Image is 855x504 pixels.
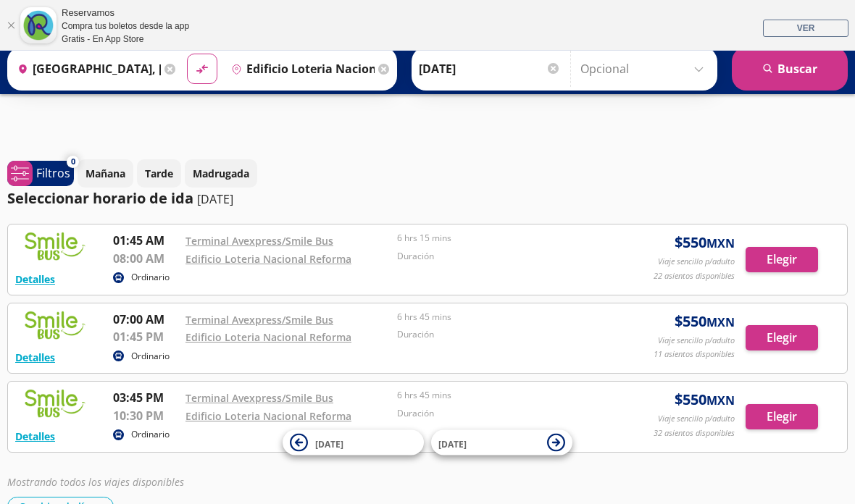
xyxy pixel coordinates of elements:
p: 10:30 PM [113,407,178,424]
small: MXN [706,392,735,408]
img: RESERVAMOS [15,232,95,261]
p: 32 asientos disponibles [654,427,735,440]
a: Terminal Avexpress/Smile Bus [185,391,333,405]
p: 11 asientos disponibles [654,348,735,361]
button: Tarde [137,159,181,188]
input: Buscar Origen [12,51,161,87]
p: Madrugada [193,166,249,181]
p: Ordinario [131,350,170,363]
button: Elegir [746,247,818,272]
em: Mostrando todos los viajes disponibles [7,475,184,489]
small: MXN [706,235,735,251]
p: 6 hrs 45 mins [397,389,601,402]
p: Viaje sencillo p/adulto [658,335,735,347]
p: [DATE] [197,190,233,208]
span: 0 [71,156,75,168]
span: $ 550 [675,311,735,332]
input: Buscar Destino [225,51,375,87]
img: RESERVAMOS [15,311,95,340]
p: 6 hrs 45 mins [397,311,601,324]
p: 22 asientos disponibles [654,270,735,282]
p: 08:00 AM [113,250,178,267]
img: RESERVAMOS [15,389,95,418]
p: Duración [397,250,601,263]
p: 01:45 AM [113,232,178,249]
p: Duración [397,407,601,420]
p: 6 hrs 15 mins [397,232,601,245]
p: 07:00 AM [113,311,178,328]
a: Cerrar [7,21,15,30]
div: Compra tus boletos desde la app [62,20,189,33]
span: [DATE] [438,437,467,450]
a: VER [763,20,848,37]
a: Edificio Loteria Nacional Reforma [185,409,351,423]
p: Tarde [145,166,173,181]
a: Terminal Avexpress/Smile Bus [185,313,333,327]
p: Seleccionar horario de ida [7,188,193,209]
small: MXN [706,314,735,330]
button: Elegir [746,325,818,350]
p: Mañana [85,166,125,181]
p: Ordinario [131,271,170,284]
button: 0Filtros [7,161,74,186]
button: Buscar [732,47,848,91]
button: [DATE] [283,430,424,455]
button: Mañana [78,159,133,188]
a: Edificio Loteria Nacional Reforma [185,252,351,266]
p: Duración [397,328,601,341]
span: $ 550 [675,389,735,411]
button: Elegir [746,404,818,429]
input: Opcional [580,51,710,87]
button: Detalles [15,272,55,287]
span: VER [797,23,815,33]
p: Viaje sencillo p/adulto [658,256,735,268]
p: Ordinario [131,428,170,441]
div: Gratis - En App Store [62,33,189,46]
p: Viaje sencillo p/adulto [658,413,735,425]
button: [DATE] [431,430,572,455]
button: Madrugada [185,159,257,188]
a: Terminal Avexpress/Smile Bus [185,234,333,248]
p: 01:45 PM [113,328,178,345]
button: Detalles [15,350,55,365]
a: Edificio Loteria Nacional Reforma [185,330,351,344]
input: Elegir Fecha [419,51,561,87]
span: [DATE] [315,437,343,450]
span: $ 550 [675,232,735,253]
button: Detalles [15,429,55,444]
p: 03:45 PM [113,389,178,406]
p: Filtros [36,164,70,182]
div: Reservamos [62,6,189,20]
